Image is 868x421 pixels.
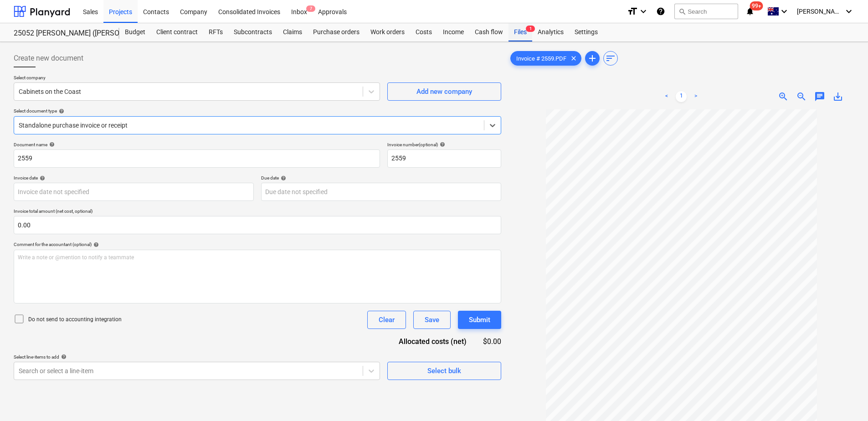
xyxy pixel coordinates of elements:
p: Select company [14,75,380,82]
p: Invoice total amount (net cost, optional) [14,208,501,216]
span: zoom_in [778,91,789,102]
a: Next page [690,91,701,102]
span: chat [814,91,825,102]
button: Submit [458,311,501,329]
iframe: Chat Widget [822,377,868,421]
a: Costs [410,23,437,41]
span: help [38,175,45,181]
a: Subcontracts [228,23,277,41]
a: Client contract [151,23,203,41]
input: Due date not specified [261,183,501,201]
a: Budget [119,23,151,41]
button: Select bulk [387,362,501,380]
div: $0.00 [481,336,501,347]
div: Document name [14,142,380,148]
i: keyboard_arrow_down [843,6,854,17]
span: save_alt [832,91,843,102]
div: Select line-items to add [14,354,380,360]
a: Files1 [508,23,532,41]
a: Previous page [661,91,672,102]
span: help [279,175,286,181]
div: Save [425,314,439,326]
div: Allocated costs (net) [383,336,481,347]
span: add [587,53,598,64]
a: Income [437,23,469,41]
a: Purchase orders [308,23,365,41]
button: Add new company [387,82,501,101]
div: Select document type [14,108,501,114]
span: help [92,242,99,247]
div: Invoice number (optional) [387,142,501,148]
input: Invoice number [387,149,501,168]
div: Select bulk [427,365,461,377]
a: Claims [277,23,308,41]
span: help [47,142,55,147]
div: Invoice # 2559.PDF [510,51,581,66]
div: 25052 [PERSON_NAME] ([PERSON_NAME][GEOGRAPHIC_DATA][PERSON_NAME] Doors) [14,29,108,38]
button: Search [674,4,738,19]
span: clear [568,53,579,64]
input: Invoice date not specified [14,183,254,201]
i: keyboard_arrow_down [779,6,790,17]
i: Knowledge base [656,6,665,17]
span: 7 [306,5,315,12]
span: help [57,108,64,114]
span: [PERSON_NAME] [797,8,842,15]
i: keyboard_arrow_down [638,6,649,17]
button: Clear [367,311,406,329]
span: help [59,354,67,359]
p: Do not send to accounting integration [28,316,122,323]
div: Invoice date [14,175,254,181]
button: Save [413,311,451,329]
div: Add new company [416,86,472,98]
i: notifications [745,6,755,17]
div: Files [508,23,532,41]
div: Clear [379,314,395,326]
a: Analytics [532,23,569,41]
span: 1 [526,26,535,32]
a: RFTs [203,23,228,41]
span: help [438,142,445,147]
a: Work orders [365,23,410,41]
div: Due date [261,175,501,181]
span: Invoice # 2559.PDF [511,55,572,62]
a: Settings [569,23,603,41]
input: Document name [14,149,380,168]
div: Submit [469,314,490,326]
span: search [678,8,686,15]
a: Page 1 is your current page [676,91,687,102]
div: Comment for the accountant (optional) [14,241,501,247]
span: sort [605,53,616,64]
i: format_size [627,6,638,17]
span: 99+ [750,1,763,10]
span: Create new document [14,53,83,64]
a: Cash flow [469,23,508,41]
span: zoom_out [796,91,807,102]
input: Invoice total amount (net cost, optional) [14,216,501,234]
